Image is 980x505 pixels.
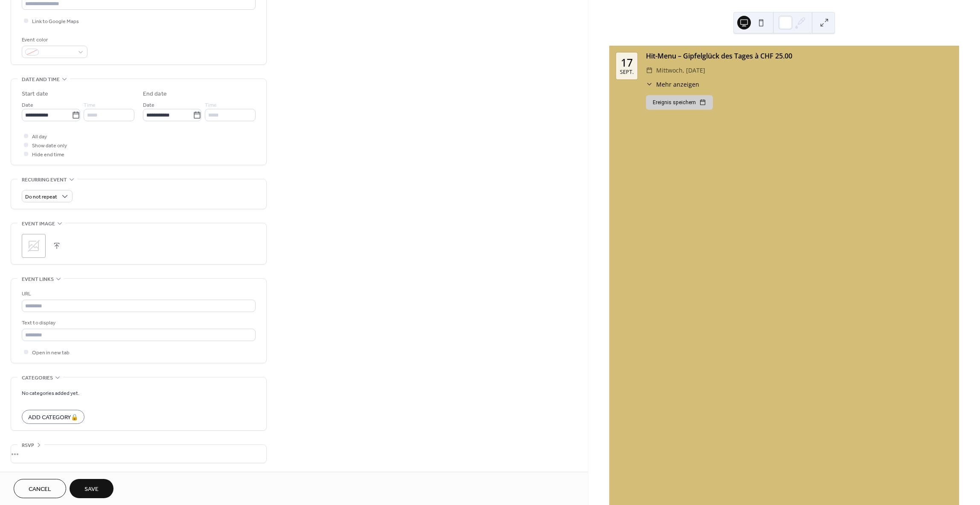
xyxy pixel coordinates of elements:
div: End date [143,90,167,99]
div: Text to display [22,318,254,327]
span: Date [143,101,154,110]
span: Do not repeat [25,192,57,202]
span: Time [205,101,217,110]
div: 17 [621,57,633,68]
div: URL [22,289,254,298]
span: Mittwoch, [DATE] [656,65,705,76]
div: Start date [22,90,48,99]
div: Sept. [620,70,634,75]
span: All day [32,132,47,141]
span: Event image [22,219,55,228]
div: Hit-Menu – Gipfelglück des Tages à CHF 25.00 [646,51,952,61]
button: ​Mehr anzeigen [646,80,699,89]
div: ; [22,234,46,258]
button: Save [70,479,113,498]
span: Date and time [22,75,60,84]
div: ​ [646,65,653,76]
span: Link to Google Maps [32,17,79,26]
span: Event links [22,275,54,284]
span: Open in new tab [32,348,70,357]
div: ••• [11,445,266,463]
div: Event color [22,35,86,44]
span: RSVP [22,441,34,450]
div: ​ [646,80,653,89]
span: Save [84,485,99,494]
span: No categories added yet. [22,389,79,398]
button: Cancel [14,479,66,498]
span: Categories [22,374,53,382]
span: Recurring event [22,175,67,184]
span: Show date only [32,141,67,150]
button: Ereignis speichern [646,95,713,110]
span: Hide end time [32,150,64,159]
span: Cancel [29,485,51,494]
span: Time [84,101,96,110]
span: Date [22,101,33,110]
span: Mehr anzeigen [656,80,699,89]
